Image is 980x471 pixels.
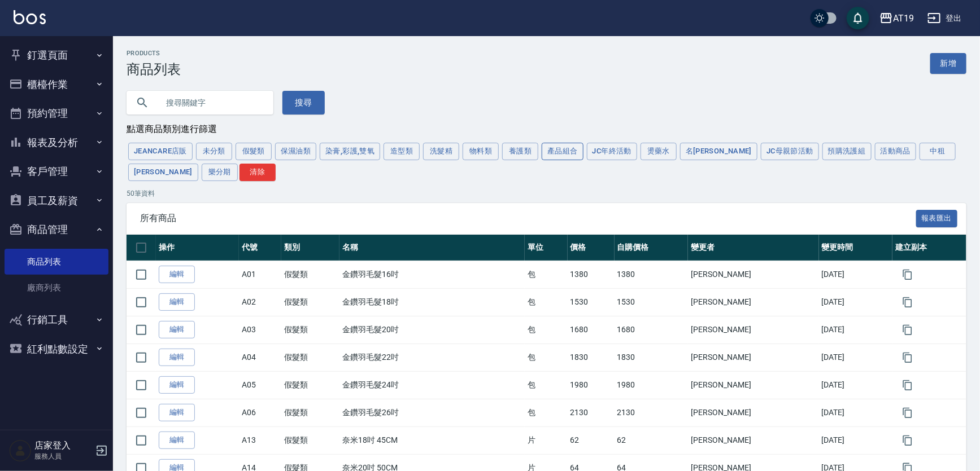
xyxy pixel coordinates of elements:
th: 類別 [281,235,339,261]
p: 服務人員 [34,451,92,461]
button: 物料類 [463,143,499,160]
td: 1680 [615,316,689,344]
th: 變更時間 [819,235,893,261]
a: 編輯 [159,293,195,311]
button: 預購洗護組 [822,143,872,160]
td: 假髮類 [281,426,339,454]
button: 中租 [920,143,956,160]
td: [DATE] [819,371,893,399]
img: Person [9,439,32,462]
td: [PERSON_NAME] [688,288,818,316]
td: A04 [239,344,281,371]
td: 金鑽羽毛髮26吋 [339,399,525,426]
td: 假髮類 [281,316,339,344]
button: 洗髮精 [423,143,459,160]
td: 金鑽羽毛髮22吋 [339,344,525,371]
button: 未分類 [196,143,232,160]
td: 2130 [568,399,615,426]
a: 商品列表 [5,249,108,275]
td: 1830 [568,344,615,371]
a: 編輯 [159,404,195,421]
button: 保濕油類 [275,143,317,160]
th: 建立副本 [892,235,966,261]
button: 釘選頁面 [5,41,108,70]
button: 產品組合 [542,143,583,160]
td: 假髮類 [281,344,339,371]
td: 1680 [568,316,615,344]
th: 變更者 [688,235,818,261]
button: 假髮類 [236,143,272,160]
td: A01 [239,261,281,288]
td: [DATE] [819,399,893,426]
button: JeanCare店販 [128,143,193,160]
button: 燙藥水 [641,143,677,160]
td: [DATE] [819,316,893,344]
button: 報表及分析 [5,128,108,157]
td: 1380 [615,261,689,288]
a: 編輯 [159,432,195,449]
button: JC母親節活動 [761,143,819,160]
button: 造型類 [384,143,420,160]
button: 員工及薪資 [5,186,108,215]
td: A13 [239,426,281,454]
input: 搜尋關鍵字 [158,87,264,118]
td: [PERSON_NAME] [688,426,818,454]
td: 金鑽羽毛髮16吋 [339,261,525,288]
button: JC年終活動 [587,143,637,160]
td: 包 [525,371,567,399]
td: 62 [568,426,615,454]
td: A02 [239,288,281,316]
a: 廠商列表 [5,275,108,301]
button: 商品管理 [5,215,108,244]
td: [DATE] [819,261,893,288]
h3: 商品列表 [127,61,181,77]
th: 自購價格 [615,235,689,261]
td: 1830 [615,344,689,371]
td: [PERSON_NAME] [688,399,818,426]
button: 客戶管理 [5,157,108,186]
td: 奈米18吋 45CM [339,426,525,454]
td: 假髮類 [281,288,339,316]
td: A05 [239,371,281,399]
h2: Products [127,50,181,57]
td: 包 [525,399,567,426]
td: A06 [239,399,281,426]
button: 行銷工具 [5,305,108,334]
button: [PERSON_NAME] [128,164,198,181]
td: 2130 [615,399,689,426]
td: [PERSON_NAME] [688,261,818,288]
img: Logo [14,10,46,24]
a: 編輯 [159,376,195,394]
h5: 店家登入 [34,440,92,451]
button: 名[PERSON_NAME] [680,143,757,160]
a: 編輯 [159,321,195,338]
button: 預約管理 [5,99,108,128]
td: 1380 [568,261,615,288]
th: 操作 [156,235,239,261]
td: [PERSON_NAME] [688,344,818,371]
a: 報表匯出 [916,212,958,223]
td: 假髮類 [281,399,339,426]
button: 清除 [239,164,276,181]
a: 新增 [930,53,966,74]
td: 金鑽羽毛髮18吋 [339,288,525,316]
button: 活動商品 [875,143,917,160]
td: 金鑽羽毛髮20吋 [339,316,525,344]
p: 50 筆資料 [127,188,966,199]
td: [DATE] [819,288,893,316]
td: 1980 [615,371,689,399]
td: 包 [525,344,567,371]
th: 名稱 [339,235,525,261]
div: 點選商品類別進行篩選 [127,124,966,135]
td: 1530 [568,288,615,316]
div: AT19 [893,11,914,25]
td: 1530 [615,288,689,316]
button: 報表匯出 [916,210,958,227]
button: 櫃檯作業 [5,70,108,99]
td: 包 [525,261,567,288]
button: 紅利點數設定 [5,334,108,364]
td: 假髮類 [281,261,339,288]
td: [PERSON_NAME] [688,316,818,344]
td: 包 [525,288,567,316]
td: 金鑽羽毛髮24吋 [339,371,525,399]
